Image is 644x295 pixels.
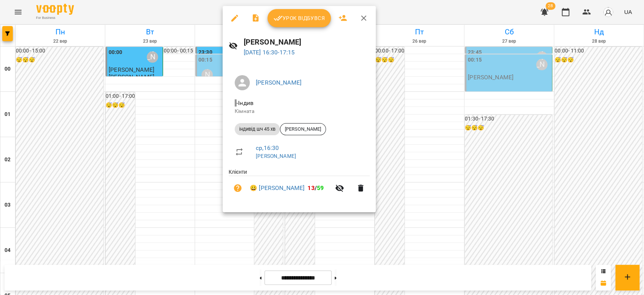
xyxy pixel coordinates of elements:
[244,49,295,56] a: [DATE] 16:30-17:15
[235,126,280,133] span: індивід шч 45 хв
[280,126,326,133] span: [PERSON_NAME]
[267,9,331,27] button: Урок відбувся
[317,184,324,192] span: 59
[229,179,247,197] button: Візит ще не сплачено. Додати оплату?
[307,184,324,192] b: /
[307,184,314,192] span: 13
[256,144,279,151] a: ср , 16:30
[244,36,370,48] h6: [PERSON_NAME]
[274,14,325,23] span: Урок відбувся
[280,123,326,135] div: [PERSON_NAME]
[235,99,255,107] span: - Індив
[250,184,304,193] a: 😀 [PERSON_NAME]
[229,168,370,203] ul: Клієнти
[256,153,296,159] a: [PERSON_NAME]
[235,108,364,115] p: Кімната
[256,79,301,86] a: [PERSON_NAME]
